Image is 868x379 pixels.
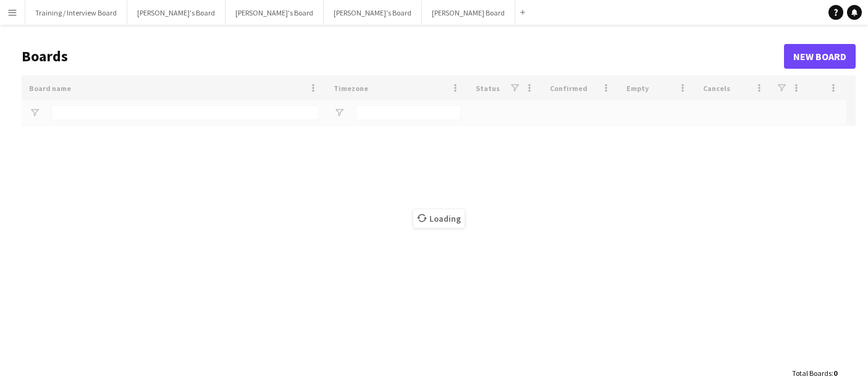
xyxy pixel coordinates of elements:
[784,44,856,69] a: New Board
[225,1,324,25] button: [PERSON_NAME]'s Board
[792,368,832,378] span: Total Boards
[413,209,465,228] span: Loading
[422,1,515,25] button: [PERSON_NAME] Board
[127,1,225,25] button: [PERSON_NAME]'s Board
[324,1,422,25] button: [PERSON_NAME]'s Board
[25,1,127,25] button: Training / Interview Board
[22,47,784,66] h1: Boards
[833,368,837,378] span: 0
